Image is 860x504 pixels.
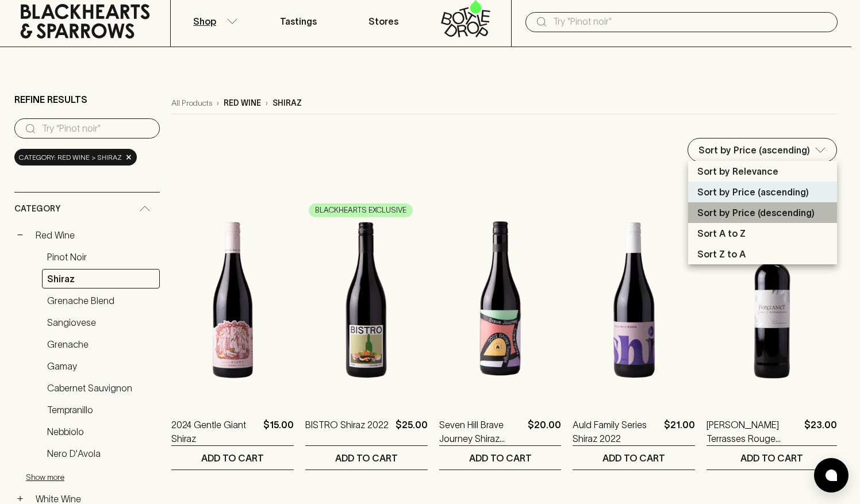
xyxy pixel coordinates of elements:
p: Sort by Price (descending) [697,206,815,220]
p: Sort A to Z [697,226,746,240]
p: Sort by Relevance [697,164,778,178]
img: bubble-icon [826,470,837,481]
p: Sort by Price (ascending) [697,185,809,199]
p: Sort Z to A [697,247,746,261]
